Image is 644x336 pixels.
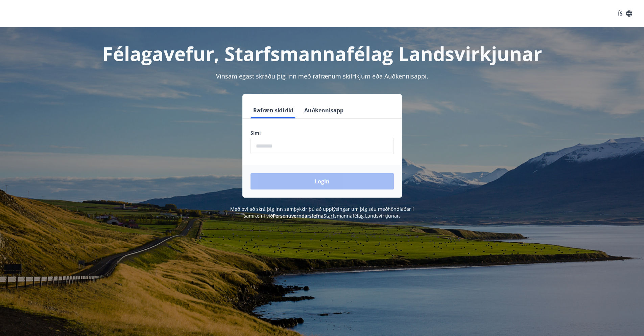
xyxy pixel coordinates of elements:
button: Rafræn skilríki [251,102,296,118]
button: ÍS [614,7,636,20]
h1: Félagavefur, Starfsmannafélag Landsvirkjunar [87,41,557,66]
button: Auðkennisapp [302,102,346,118]
a: Persónuverndarstefna [273,212,324,219]
span: Með því að skrá þig inn samþykkir þú að upplýsingar um þig séu meðhöndlaðar í samræmi við Starfsm... [230,206,414,219]
span: Vinsamlegast skráðu þig inn með rafrænum skilríkjum eða Auðkennisappi. [216,72,428,80]
label: Sími [251,130,394,136]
